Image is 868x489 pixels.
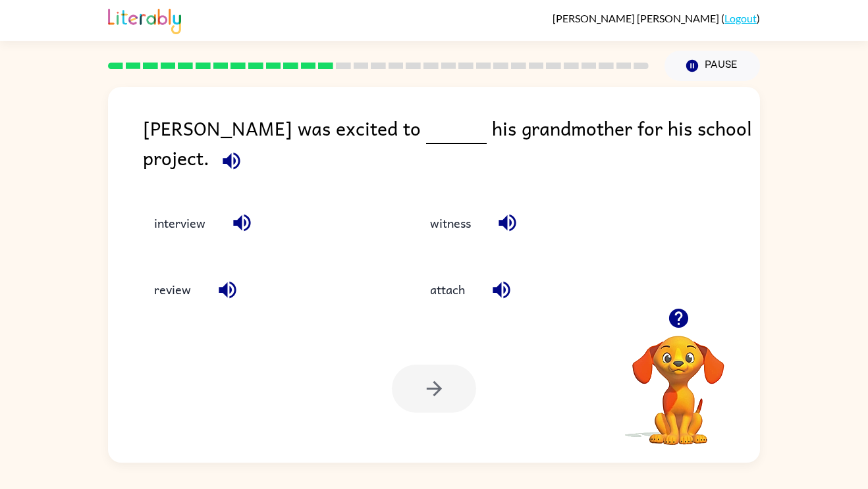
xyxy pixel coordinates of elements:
button: interview [141,205,219,241]
button: attach [417,272,478,307]
a: Logout [724,12,757,24]
video: Your browser must support playing .mp4 files to use Literably. Please try using another browser. [612,315,744,447]
button: review [141,272,204,307]
div: [PERSON_NAME] was excited to his grandmother for his school project. [143,113,760,179]
img: Literably [108,5,181,34]
div: ( ) [553,12,760,24]
span: [PERSON_NAME] [PERSON_NAME] [553,12,721,24]
button: Pause [665,51,760,81]
button: witness [417,205,484,241]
